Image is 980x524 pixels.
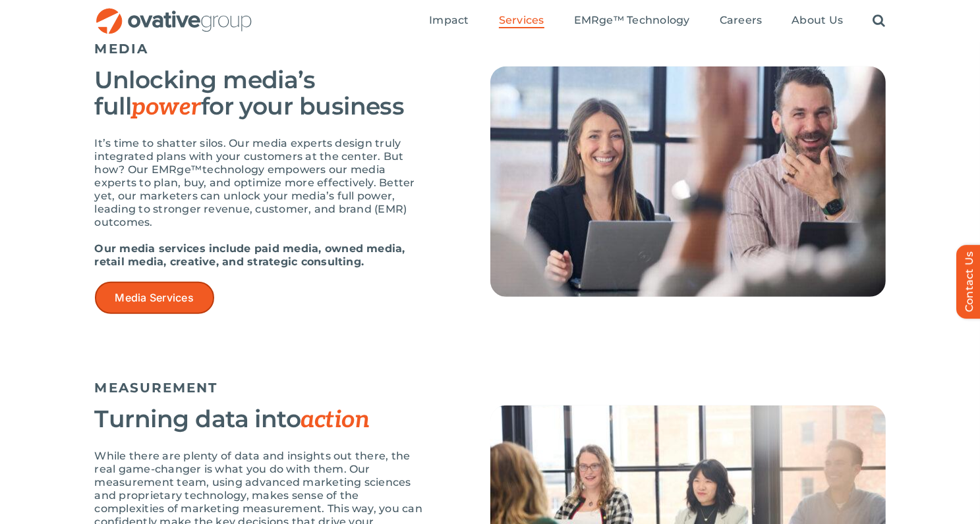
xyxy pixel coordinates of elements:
[95,242,405,268] strong: Our media services include paid media, owned media, retail media, creative, and strategic consult...
[429,14,469,27] span: Impact
[131,93,200,122] span: power
[792,14,843,28] a: About Us
[95,406,424,433] h3: Turning data into
[499,14,544,27] span: Services
[95,380,886,396] h5: MEASUREMENT
[574,14,690,27] span: EMRge™ Technology
[95,41,886,57] h5: MEDIA
[490,66,886,297] img: Services – Media
[499,14,544,28] a: Services
[792,14,843,27] span: About Us
[95,137,424,229] p: It’s time to shatter silos. Our media experts design truly integrated plans with your customers a...
[95,7,253,19] a: OG_Full_horizontal_RGB
[720,14,763,27] span: Careers
[95,282,214,314] a: Media Services
[301,406,369,434] span: action
[574,14,690,28] a: EMRge™ Technology
[873,14,885,28] a: Search
[115,292,194,304] span: Media Services
[429,14,469,28] a: Impact
[95,66,424,120] h3: Unlocking media’s full for your business
[720,14,763,28] a: Careers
